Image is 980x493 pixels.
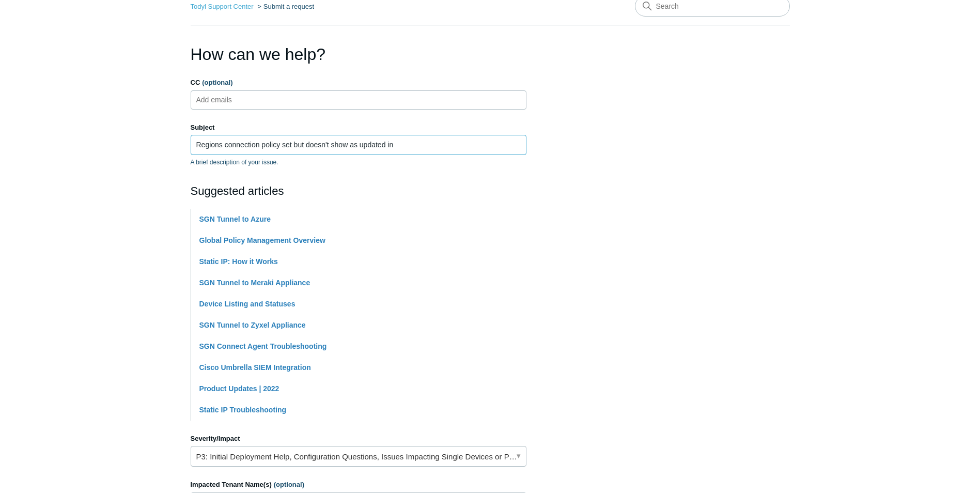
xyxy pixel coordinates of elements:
[191,42,526,67] h1: How can we help?
[191,480,526,490] label: Impacted Tenant Name(s)
[199,363,311,372] a: Cisco Umbrella SIEM Integration
[199,279,310,287] a: SGN Tunnel to Meraki Appliance
[199,215,271,223] a: SGN Tunnel to Azure
[199,257,278,266] a: Static IP: How it Works
[199,321,306,329] a: SGN Tunnel to Zyxel Appliance
[191,446,526,467] a: P3: Initial Deployment Help, Configuration Questions, Issues Impacting Single Devices or Past Out...
[191,3,256,10] li: Todyl Support Center
[199,236,325,244] a: Global Policy Management Overview
[192,92,254,107] input: Add emails
[191,122,526,133] label: Subject
[274,481,304,488] span: (optional)
[191,182,526,199] h2: Suggested articles
[199,300,295,308] a: Device Listing and Statuses
[255,3,314,10] li: Submit a request
[202,79,232,86] span: (optional)
[199,406,287,414] a: Static IP Troubleshooting
[191,158,526,167] p: A brief description of your issue.
[199,342,327,350] a: SGN Connect Agent Troubleshooting
[191,78,526,88] label: CC
[191,3,254,10] a: Todyl Support Center
[199,384,279,393] a: Product Updates | 2022
[191,434,526,444] label: Severity/Impact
